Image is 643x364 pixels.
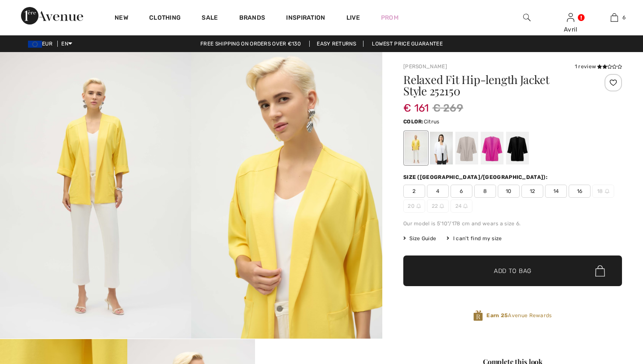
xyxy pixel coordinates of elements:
a: Sign In [567,13,574,21]
span: 10 [498,185,520,198]
span: Size Guide [403,234,436,242]
a: Brands [239,14,266,23]
span: Add to Bag [494,266,531,276]
img: search the website [523,12,531,23]
img: ring-m.svg [605,189,609,193]
img: My Info [567,12,574,23]
a: Clothing [149,14,181,23]
span: € 269 [433,100,464,116]
span: 22 [427,199,449,213]
span: Color: [403,119,424,125]
div: Citrus [405,132,427,164]
span: 12 [521,185,543,198]
span: 2 [403,185,425,198]
img: ring-m.svg [440,204,444,208]
span: € 161 [403,93,429,114]
a: Lowest Price Guarantee [365,41,450,47]
img: 1ère Avenue [21,7,83,24]
div: Our model is 5'10"/178 cm and wears a size 6. [403,220,622,227]
h1: Relaxed Fit Hip-length Jacket Style 252150 [403,74,586,97]
div: I can't find my size [447,234,502,242]
div: Vanilla 30 [430,132,453,164]
span: 16 [569,185,591,198]
div: 1 review [575,63,622,70]
div: Avril [549,25,592,34]
a: Free shipping on orders over €130 [193,41,308,47]
a: Live [346,13,360,22]
img: Avenue Rewards [473,310,483,322]
a: Prom [381,13,398,22]
span: 20 [403,199,425,213]
img: Bag.svg [595,265,605,276]
span: 4 [427,185,449,198]
span: Inspiration [286,14,325,23]
a: Easy Returns [309,41,363,47]
a: [PERSON_NAME] [403,63,447,70]
button: Add to Bag [403,255,622,286]
span: EUR [28,41,56,47]
img: ring-m.svg [463,204,468,208]
span: 18 [592,185,614,198]
span: 6 [451,185,472,198]
img: Euro [28,41,42,48]
span: EN [61,41,72,47]
span: 6 [622,14,626,21]
span: 14 [545,185,567,198]
a: New [115,14,128,23]
div: Moonstone [455,132,478,164]
a: 6 [593,12,636,23]
span: 24 [451,199,472,213]
div: Size ([GEOGRAPHIC_DATA]/[GEOGRAPHIC_DATA]): [403,173,549,181]
span: Avenue Rewards [486,311,552,319]
a: Sale [202,14,218,23]
img: ring-m.svg [416,204,421,208]
img: My Bag [611,12,618,23]
div: Geranium [481,132,503,164]
span: 8 [474,185,496,198]
div: Black [506,132,529,164]
img: Relaxed Fit Hip-Length Jacket Style 252150. 2 [191,52,382,339]
span: Citrus [424,119,440,125]
strong: Earn 25 [486,312,508,318]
